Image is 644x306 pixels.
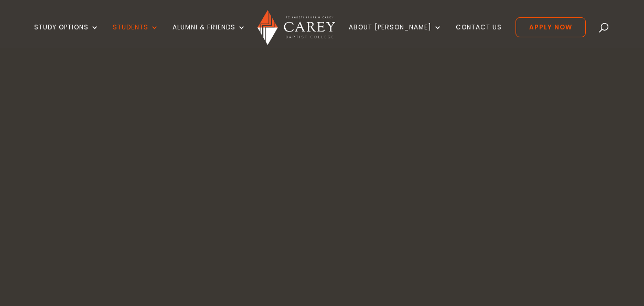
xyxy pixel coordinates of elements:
[516,17,586,37] a: Apply Now
[173,24,246,48] a: Alumni & Friends
[113,24,159,48] a: Students
[456,24,502,48] a: Contact Us
[349,24,442,48] a: About [PERSON_NAME]
[257,10,335,45] img: Carey Baptist College
[34,24,99,48] a: Study Options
